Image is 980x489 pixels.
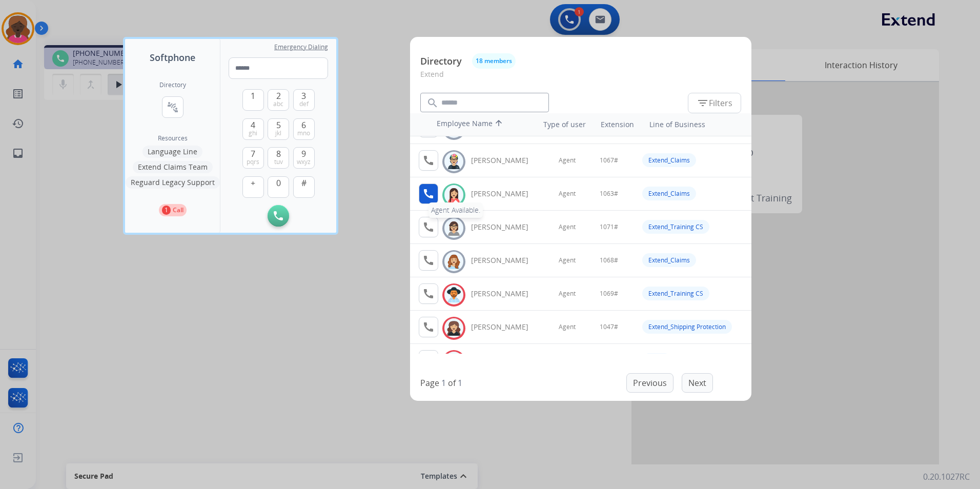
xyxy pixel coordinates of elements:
[559,256,576,264] span: Agent
[251,90,255,102] span: 1
[600,290,618,298] span: 1069#
[471,155,540,166] div: [PERSON_NAME]
[559,156,576,165] span: Agent
[242,89,264,111] button: 1
[249,129,257,137] span: ghi
[426,97,439,109] mat-icon: search
[697,97,709,109] mat-icon: filter_list
[448,377,456,389] p: of
[420,54,462,68] p: Directory
[493,118,505,131] mat-icon: arrow_upward
[428,202,483,218] div: Agent Available.
[276,148,281,160] span: 8
[301,90,306,102] span: 3
[422,254,435,267] mat-icon: call
[420,377,439,389] p: Page
[644,114,746,135] th: Line of Business
[471,222,540,232] div: [PERSON_NAME]
[446,187,461,203] img: avatar
[242,147,264,169] button: 7pqrs
[150,50,195,65] span: Softphone
[472,53,516,69] button: 18 members
[297,129,310,137] span: mno
[242,118,264,140] button: 4ghi
[268,176,289,198] button: 0
[642,320,732,334] div: Extend_Shipping Protection
[276,90,281,102] span: 2
[923,471,970,483] p: 0.20.1027RC
[158,134,188,142] span: Resources
[559,190,576,198] span: Agent
[293,147,315,169] button: 9wxyz
[471,255,540,266] div: [PERSON_NAME]
[159,204,187,216] button: 1Call
[600,323,618,331] span: 1047#
[642,253,696,267] div: Extend_Claims
[419,184,438,204] button: Agent Available.
[301,119,306,131] span: 6
[422,321,435,333] mat-icon: call
[142,146,202,158] button: Language Line
[251,119,255,131] span: 4
[276,119,281,131] span: 5
[642,220,709,234] div: Extend_Training CS
[301,148,306,160] span: 9
[688,93,741,113] button: Filters
[126,176,220,189] button: Reguard Legacy Support
[529,114,591,135] th: Type of user
[600,223,618,231] span: 1071#
[446,287,461,303] img: avatar
[251,177,255,189] span: +
[559,290,576,298] span: Agent
[274,158,283,166] span: tuv
[133,161,213,173] button: Extend Claims Team
[251,148,255,160] span: 7
[446,320,461,336] img: avatar
[600,256,618,264] span: 1068#
[268,89,289,111] button: 2abc
[276,177,281,189] span: 0
[159,81,186,89] h2: Directory
[274,43,328,51] span: Emergency Dialing
[596,114,639,135] th: Extension
[422,154,435,167] mat-icon: call
[559,223,576,231] span: Agent
[173,206,183,215] p: Call
[422,221,435,233] mat-icon: call
[642,287,709,300] div: Extend_Training CS
[247,158,259,166] span: pqrs
[297,158,311,166] span: wxyz
[242,176,264,198] button: +
[301,177,307,189] span: #
[422,288,435,300] mat-icon: call
[293,176,315,198] button: #
[642,353,671,367] div: Agent
[420,69,741,88] p: Extend
[600,190,618,198] span: 1063#
[471,189,540,199] div: [PERSON_NAME]
[559,323,576,331] span: Agent
[446,154,461,170] img: avatar
[275,129,281,137] span: jkl
[293,118,315,140] button: 6mno
[422,188,435,200] mat-icon: call
[642,187,696,200] div: Extend_Claims
[471,322,540,332] div: [PERSON_NAME]
[446,220,461,236] img: avatar
[299,100,309,108] span: def
[274,211,283,220] img: call-button
[293,89,315,111] button: 3def
[268,147,289,169] button: 8tuv
[600,156,618,165] span: 1067#
[273,100,283,108] span: abc
[167,101,179,113] mat-icon: connect_without_contact
[642,153,696,167] div: Extend_Claims
[471,289,540,299] div: [PERSON_NAME]
[162,206,171,215] p: 1
[697,97,732,109] span: Filters
[432,113,524,136] th: Employee Name
[446,254,461,270] img: avatar
[268,118,289,140] button: 5jkl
